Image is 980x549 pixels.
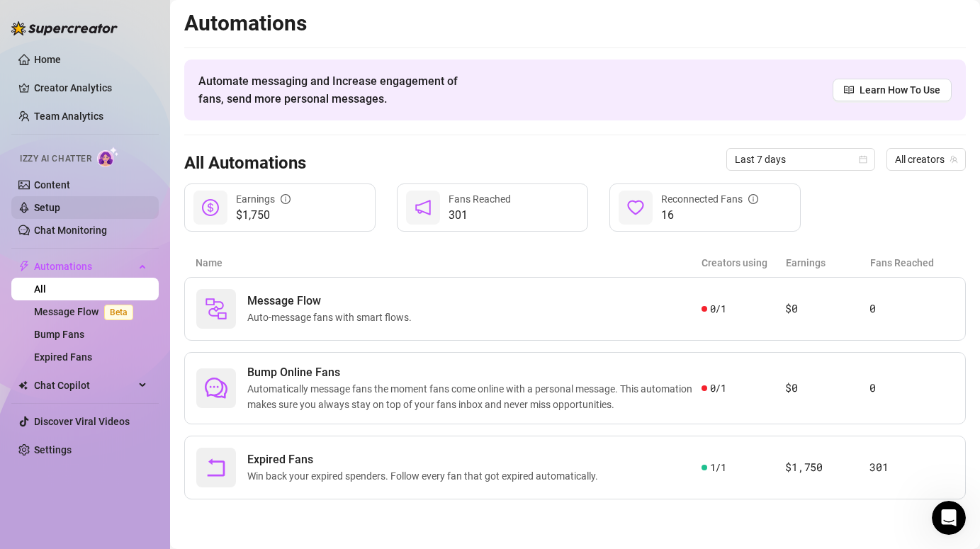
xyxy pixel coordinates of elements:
article: Earnings [786,255,870,271]
span: Win back your expired spenders. Follow every fan that got expired automatically. [247,468,604,484]
a: Learn How To Use [833,79,952,101]
a: Chat Monitoring [34,225,107,236]
a: Message FlowBeta [34,306,139,317]
a: Home [34,54,61,65]
span: info-circle [281,194,291,204]
a: Bump Fans [34,329,84,340]
span: Bump Online Fans [247,364,702,381]
span: Automatically message fans the moment fans come online with a personal message. This automation m... [247,381,702,412]
img: Chat Copilot [18,380,28,390]
span: Automations [34,255,135,278]
span: Message Flow [247,293,417,310]
iframe: Intercom live chat [932,501,966,535]
article: Fans Reached [870,255,954,271]
span: Izzy AI Chatter [20,152,91,166]
span: Fans Reached [449,193,511,205]
article: Name [196,255,702,271]
span: $1,750 [236,207,291,224]
span: read [844,85,854,95]
span: 0 / 1 [710,380,726,396]
article: $1,750 [785,459,869,476]
article: $0 [785,380,869,397]
span: 16 [661,207,758,224]
span: thunderbolt [18,261,30,272]
span: Chat Copilot [34,374,135,397]
img: AI Chatter [97,147,119,167]
h3: All Automations [184,152,306,175]
a: Creator Analytics [34,77,147,99]
span: notification [415,199,432,216]
span: rollback [205,456,227,479]
article: 0 [869,300,954,317]
div: Reconnected Fans [661,191,758,207]
span: Expired Fans [247,451,604,468]
article: 0 [869,380,954,397]
a: Team Analytics [34,111,103,122]
img: logo-BBDzfeDw.svg [11,21,118,35]
span: dollar [202,199,219,216]
span: calendar [859,155,867,164]
a: Discover Viral Videos [34,416,130,427]
span: 0 / 1 [710,301,726,317]
a: Settings [34,444,72,455]
span: All creators [895,149,957,170]
div: Earnings [236,191,291,207]
a: Expired Fans [34,351,92,363]
h2: Automations [184,10,966,37]
article: $0 [785,300,869,317]
span: 1 / 1 [710,460,726,475]
span: Auto-message fans with smart flows. [247,310,417,325]
a: All [34,283,46,295]
span: Learn How To Use [860,82,940,98]
span: info-circle [748,194,758,204]
span: Last 7 days [735,149,867,170]
span: Beta [104,305,133,320]
span: comment [205,377,227,400]
a: Setup [34,202,60,213]
span: heart [627,199,644,216]
span: Automate messaging and Increase engagement of fans, send more personal messages. [198,72,471,108]
img: svg%3e [205,298,227,320]
article: 301 [869,459,954,476]
span: 301 [449,207,511,224]
article: Creators using [702,255,786,271]
span: team [950,155,958,164]
a: Content [34,179,70,191]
